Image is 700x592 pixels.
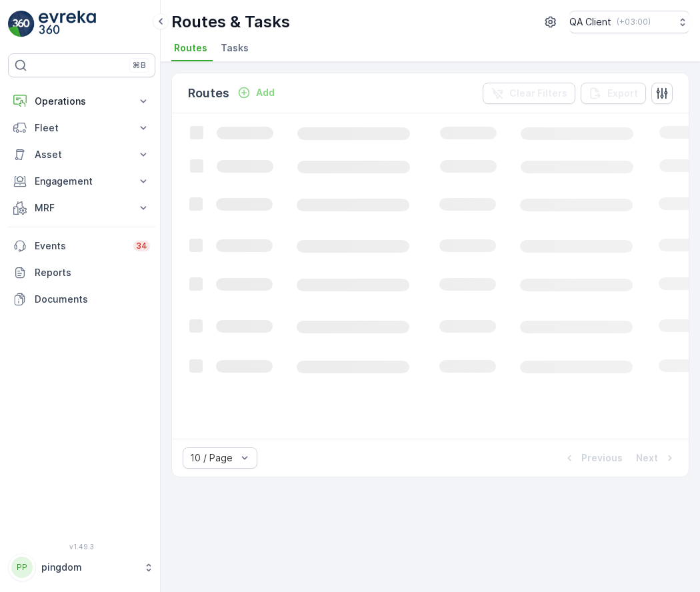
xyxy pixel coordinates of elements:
button: Next [635,450,678,466]
p: Operations [35,95,129,108]
p: Export [607,87,638,100]
button: QA Client(+03:00) [569,11,689,33]
a: Documents [8,286,155,313]
p: Next [636,451,658,465]
a: Events34 [8,233,155,259]
p: Documents [35,293,150,306]
p: 34 [136,241,147,251]
img: logo_light-DOdMpM7g.png [39,11,96,37]
p: Events [35,239,125,253]
button: Export [581,83,646,104]
span: Routes [174,41,207,55]
a: Reports [8,259,155,286]
img: logo [8,11,35,37]
p: pingdom [41,561,137,574]
p: Engagement [35,175,129,188]
button: MRF [8,195,155,221]
span: v 1.49.3 [8,543,155,551]
p: ( +03:00 ) [617,17,651,27]
p: ⌘B [133,60,146,71]
button: Engagement [8,168,155,195]
p: QA Client [569,15,611,29]
button: Asset [8,141,155,168]
div: PP [11,557,33,578]
p: MRF [35,201,129,215]
button: Operations [8,88,155,115]
button: Clear Filters [483,83,575,104]
p: Asset [35,148,129,161]
p: Clear Filters [509,87,567,100]
p: Previous [581,451,623,465]
p: Fleet [35,121,129,135]
span: Tasks [221,41,249,55]
p: Add [256,86,275,99]
p: Reports [35,266,150,279]
button: PPpingdom [8,553,155,581]
p: Routes & Tasks [171,11,290,33]
button: Fleet [8,115,155,141]
button: Add [232,85,280,101]
p: Routes [188,84,229,103]
button: Previous [561,450,624,466]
